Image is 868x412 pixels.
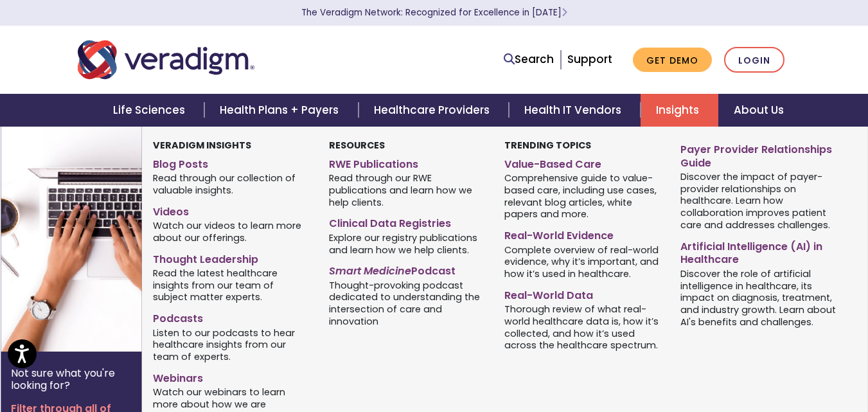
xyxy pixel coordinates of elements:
[680,170,837,231] span: Discover the impact of payer-provider relationships on healthcare. Learn how collaboration improv...
[680,267,837,328] span: Discover the role of artificial intelligence in healthcare, its impact on diagnosis, treatment, a...
[509,94,641,127] a: Health IT Vendors
[98,94,204,127] a: Life Sciences
[329,212,485,231] a: Clinical Data Registries
[153,367,309,386] a: Webinars
[153,219,309,244] span: Watch our videos to learn more about our offerings.
[504,172,660,220] span: Comprehensive guide to value-based care, including use cases, relevant blog articles, white paper...
[329,278,485,327] span: Thought-provoking podcast dedicated to understanding the intersection of care and innovation
[504,139,591,152] strong: Trending Topics
[153,248,309,267] a: Thought Leadership
[204,94,358,127] a: Health Plans + Payers
[153,153,309,172] a: Blog Posts
[153,326,309,363] span: Listen to our podcasts to hear healthcare insights from our team of experts.
[329,260,485,278] a: Smart MedicinePodcast
[680,235,837,267] a: Artificial Intelligence (AI) in Healthcare
[562,6,567,19] span: Learn More
[633,48,712,73] a: Get Demo
[641,94,718,127] a: Insights
[504,303,660,352] span: Thorough review of what real-world healthcare data is, how it’s collected, and how it’s used acro...
[504,243,660,280] span: Complete overview of real-world evidence, why it’s important, and how it’s used in healthcare.
[718,94,799,127] a: About Us
[329,231,485,256] span: Explore our registry publications and learn how we help clients.
[504,284,660,303] a: Real-World Data
[329,172,485,209] span: Read through our RWE publications and learn how we help clients.
[153,307,309,326] a: Podcasts
[11,367,132,391] p: Not sure what you're looking for?
[329,139,385,152] strong: Resources
[153,172,309,197] span: Read through our collection of valuable insights.
[153,139,251,152] strong: Veradigm Insights
[329,153,485,172] a: RWE Publications
[153,201,309,219] a: Videos
[504,153,660,172] a: Value-Based Care
[329,264,411,278] em: Smart Medicine
[153,266,309,303] span: Read the latest healthcare insights from our team of subject matter experts.
[567,51,612,67] a: Support
[724,47,784,73] a: Login
[359,94,509,127] a: Healthcare Providers
[504,224,660,243] a: Real-World Evidence
[680,138,837,170] a: Payer Provider Relationships Guide
[1,127,208,352] img: Two hands typing on a laptop
[504,51,554,68] a: Search
[78,39,254,81] img: Veradigm logo
[301,6,567,19] a: The Veradigm Network: Recognized for Excellence in [DATE]Learn More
